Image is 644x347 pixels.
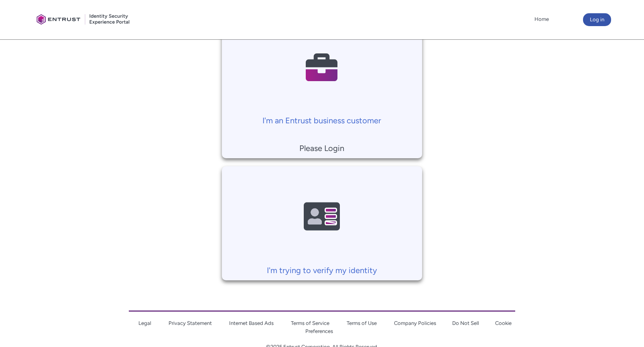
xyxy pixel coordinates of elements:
[583,13,611,26] button: Log in
[291,320,329,326] a: Terms of Service
[226,264,418,276] p: I'm trying to verify my identity
[226,142,418,154] p: Please Login
[305,320,512,334] a: Cookie Preferences
[394,320,436,326] a: Company Policies
[222,166,422,277] a: I'm trying to verify my identity
[347,320,377,326] a: Terms of Use
[452,320,479,326] a: Do Not Sell
[229,320,274,326] a: Internet Based Ads
[169,320,212,326] a: Privacy Statement
[284,24,360,110] img: Contact Support
[284,174,360,260] img: Contact Support
[138,320,151,326] a: Legal
[532,13,551,25] a: Home
[222,16,422,127] a: I'm an Entrust business customer
[226,114,418,127] p: I'm an Entrust business customer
